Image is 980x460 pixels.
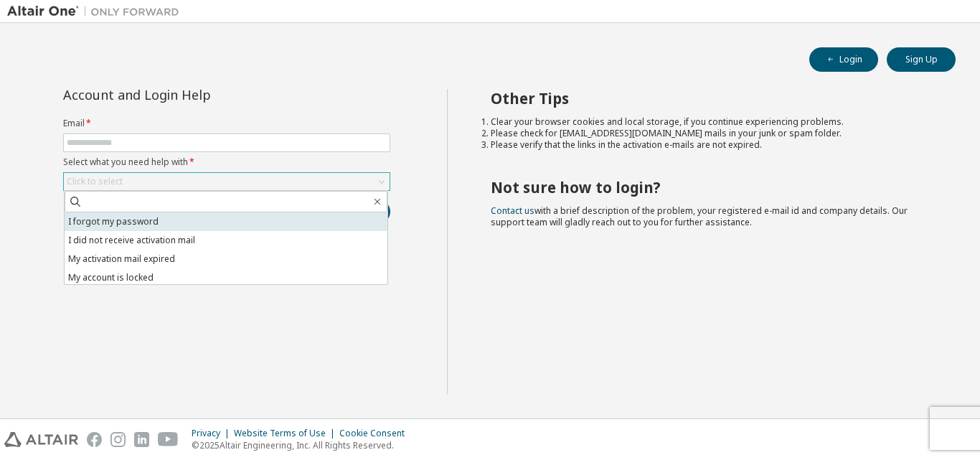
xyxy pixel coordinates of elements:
[192,439,413,451] p: © 2025 Altair Engineering, Inc. All Rights Reserved.
[87,432,102,447] img: facebook.svg
[339,428,413,439] div: Cookie Consent
[809,47,878,72] button: Login
[63,118,390,129] label: Email
[491,128,930,139] li: Please check for [EMAIL_ADDRESS][DOMAIN_NAME] mails in your junk or spam folder.
[234,428,339,439] div: Website Terms of Use
[491,89,930,108] h2: Other Tips
[65,212,387,231] li: I forgot my password
[67,176,123,187] div: Click to select
[491,178,930,197] h2: Not sure how to login?
[63,156,390,168] label: Select what you need help with
[158,432,179,447] img: youtube.svg
[63,89,325,100] div: Account and Login Help
[7,4,187,19] img: Altair One
[4,432,78,447] img: altair_logo.svg
[491,205,534,217] a: Contact us
[192,428,234,439] div: Privacy
[110,432,126,447] img: instagram.svg
[491,205,908,228] span: with a brief description of the problem, your registered e-mail id and company details. Our suppo...
[491,116,930,128] li: Clear your browser cookies and local storage, if you continue experiencing problems.
[887,47,956,72] button: Sign Up
[134,432,149,447] img: linkedin.svg
[64,173,390,190] div: Click to select
[491,139,930,151] li: Please verify that the links in the activation e-mails are not expired.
